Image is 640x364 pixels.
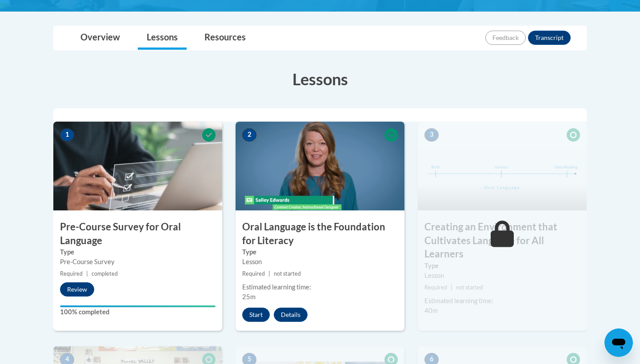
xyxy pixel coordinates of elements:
a: Resources [196,26,255,50]
div: Lesson [424,271,580,281]
iframe: Button to launch messaging window [604,328,633,357]
button: Details [274,308,308,322]
label: Type [242,247,398,257]
div: Estimated learning time: [242,282,398,292]
label: 100% completed [60,307,216,317]
span: | [268,270,270,277]
h3: Creating an Environment that Cultivates Language for All Learners [418,220,587,261]
div: Estimated learning time: [424,296,580,306]
span: 40m [424,307,438,314]
button: Review [60,282,94,297]
a: Overview [72,26,129,50]
span: Required [424,284,447,291]
span: 25m [242,293,256,301]
button: Feedback [485,31,526,45]
span: not started [274,270,301,277]
label: Type [60,247,216,257]
span: completed [92,270,118,277]
div: Your progress [60,305,216,307]
h3: Lessons [53,68,587,90]
div: Lesson [242,257,398,267]
span: | [451,284,452,291]
img: Course Image [236,122,404,210]
img: Course Image [418,122,587,210]
span: Required [242,270,265,277]
span: | [86,270,88,277]
span: Required [60,270,83,277]
h3: Pre-Course Survey for Oral Language [53,220,222,248]
img: Course Image [53,122,222,210]
span: not started [456,284,483,291]
a: Lessons [138,26,187,50]
button: Start [242,308,270,322]
h3: Oral Language is the Foundation for Literacy [236,220,404,248]
button: Transcript [528,31,571,45]
span: 3 [424,128,439,142]
div: Pre-Course Survey [60,257,216,267]
span: 2 [242,128,256,142]
span: 1 [60,128,74,142]
label: Type [424,261,580,271]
